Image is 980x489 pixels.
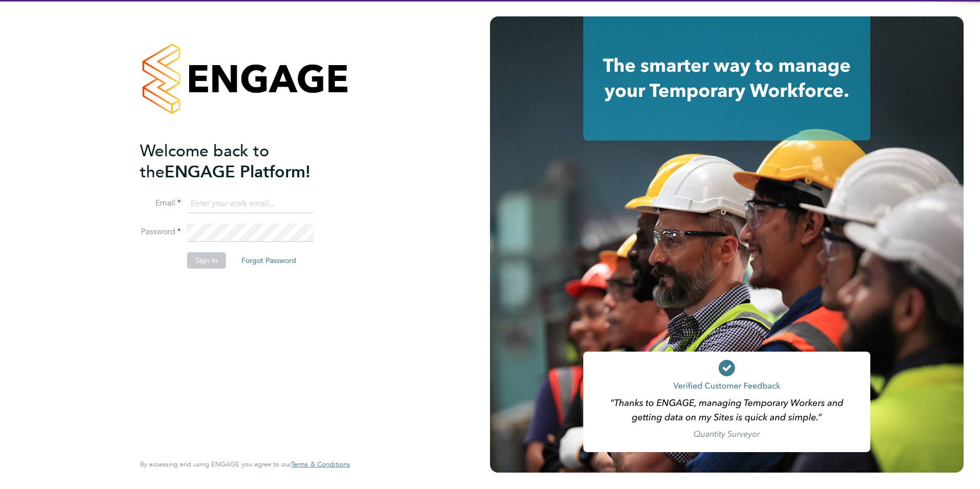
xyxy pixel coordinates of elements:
input: Enter your work email... [187,195,314,213]
button: Sign In [187,252,226,269]
span: Terms & Conditions [291,460,350,468]
label: Password [140,227,181,237]
a: Terms & Conditions [291,460,350,468]
span: Welcome back to the [140,141,269,182]
span: By accessing and using ENGAGE you agree to our [140,460,350,468]
h2: ENGAGE Platform! [140,140,340,182]
button: Forgot Password [233,252,304,269]
label: Email [140,198,181,209]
